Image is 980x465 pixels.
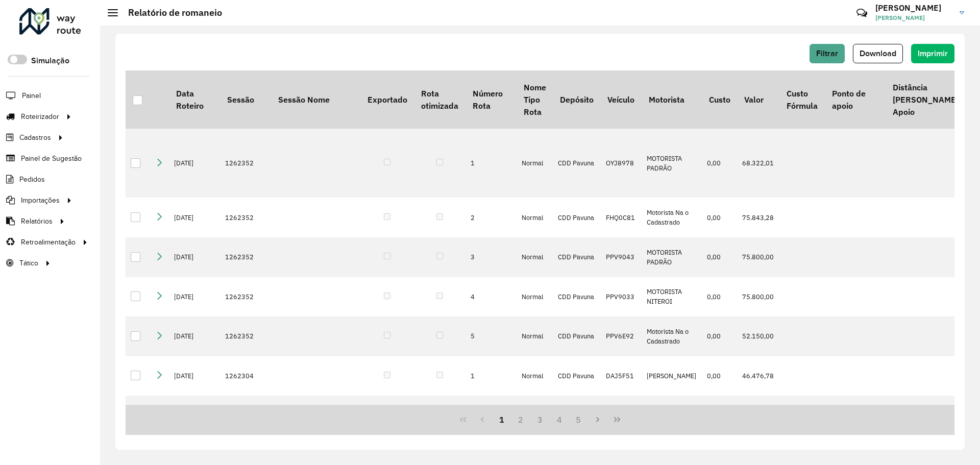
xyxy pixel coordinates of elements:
th: Rota otimizada [414,70,465,129]
td: Normal [517,316,553,356]
td: 0,00 [702,316,737,356]
td: CDD Pavuna [553,129,600,198]
td: GBB3J06 [601,396,642,435]
th: Valor [737,70,779,129]
td: 0,00 [702,356,737,396]
td: CDD Pavuna [553,198,600,237]
td: OYJ8978 [601,129,642,198]
th: Sessão Nome [271,70,360,129]
th: Data Roteiro [169,70,220,129]
button: 4 [550,410,569,429]
td: 0,00 [702,277,737,317]
td: MOTORISTA PADRÃO [642,237,702,277]
td: CDD Pavuna [553,356,600,396]
td: 1262352 [220,316,271,356]
th: Veículo [601,70,642,129]
td: PPV9033 [601,277,642,317]
span: Pedidos [19,174,45,185]
td: Motorista Na o Cadastrado [642,316,702,356]
td: 1262352 [220,237,271,277]
td: 75.800,00 [737,277,779,317]
span: Relatórios [21,216,53,227]
td: 1262304 [220,356,271,396]
td: Normal [517,277,553,317]
td: 5 [465,316,517,356]
td: 75.843,28 [737,198,779,237]
span: Tático [19,258,38,268]
td: 1262304 [220,396,271,435]
th: Ponto de apoio [825,70,886,129]
td: 0,00 [702,396,737,435]
td: CDD Pavuna [553,277,600,317]
span: Retroalimentação [21,237,76,248]
td: 68.322,01 [737,129,779,198]
th: Custo Fórmula [779,70,824,129]
td: 1 [465,356,517,396]
span: Painel de Sugestão [21,153,82,164]
span: Imprimir [918,49,948,58]
span: Download [860,49,896,58]
th: Depósito [553,70,600,129]
td: [DATE] [169,129,220,198]
td: 46.476,78 [737,356,779,396]
h3: [PERSON_NAME] [875,3,952,13]
td: Normal [517,396,553,435]
span: Roteirizador [21,111,59,122]
td: 1262352 [220,129,271,198]
td: 2 [465,198,517,237]
button: Imprimir [911,44,954,63]
td: [DATE] [169,198,220,237]
button: 5 [569,410,589,429]
span: Filtrar [816,49,838,58]
td: FHQ0C81 [601,198,642,237]
th: Sessão [220,70,271,129]
button: 2 [511,410,530,429]
td: PPV9043 [601,237,642,277]
th: Distância [PERSON_NAME] Apoio [886,70,965,129]
span: [PERSON_NAME] [875,13,952,22]
td: Normal [517,129,553,198]
td: CDD Pavuna [553,237,600,277]
td: Normal [517,356,553,396]
td: [DATE] [169,237,220,277]
td: 2 [465,396,517,435]
span: Cadastros [19,132,51,143]
td: 1262352 [220,198,271,237]
td: Normal [517,198,553,237]
span: Importações [21,195,60,206]
td: 0,00 [702,129,737,198]
th: Motorista [642,70,702,129]
label: Simulação [31,55,69,67]
span: Painel [22,90,41,101]
button: 1 [492,410,511,429]
td: 16.846,69 [737,396,779,435]
td: [DATE] [169,396,220,435]
td: 75.800,00 [737,237,779,277]
td: CDD Pavuna [553,316,600,356]
td: DAJ5F51 [601,356,642,396]
td: CDD Pavuna [553,396,600,435]
td: 1 [465,129,517,198]
td: MOTORISTA NITEROI [642,277,702,317]
td: 3 [465,237,517,277]
td: [PERSON_NAME] [642,396,702,435]
h2: Relatório de romaneio [118,7,222,18]
td: [DATE] [169,356,220,396]
th: Exportado [360,70,414,129]
button: Last Page [607,410,627,429]
td: 52.150,00 [737,316,779,356]
td: Motorista Na o Cadastrado [642,198,702,237]
td: 0,00 [702,198,737,237]
a: Contato Rápido [851,2,873,24]
button: Filtrar [810,44,845,63]
td: PPV6E92 [601,316,642,356]
td: MOTORISTA PADRÃO [642,129,702,198]
td: [DATE] [169,316,220,356]
th: Custo [702,70,737,129]
td: [DATE] [169,277,220,317]
th: Número Rota [465,70,517,129]
button: Download [853,44,903,63]
td: Normal [517,237,553,277]
button: 3 [530,410,550,429]
td: [PERSON_NAME] [642,356,702,396]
